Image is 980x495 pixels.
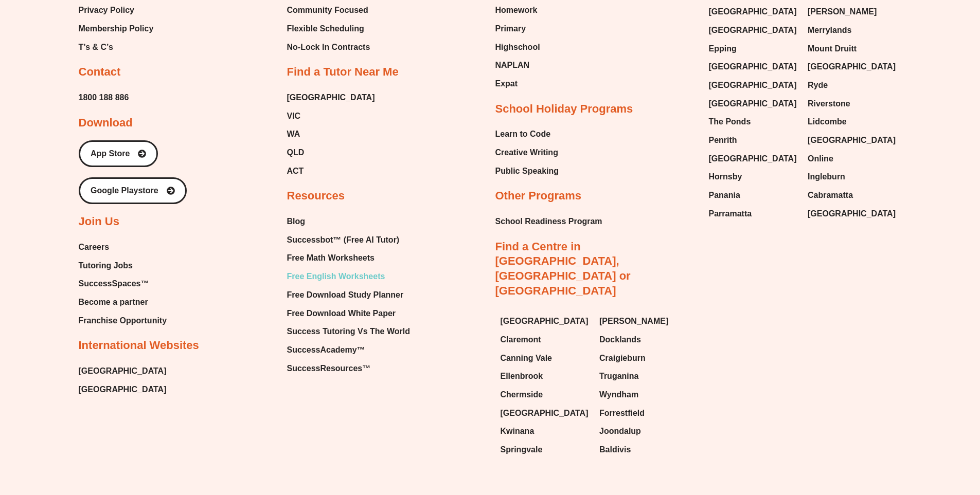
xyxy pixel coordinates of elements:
[709,188,798,203] a: Panania
[808,151,897,167] a: Online
[599,406,688,421] a: Forrestfield
[79,295,167,310] a: Become a partner
[808,206,897,222] a: [GEOGRAPHIC_DATA]
[599,387,638,402] span: Wyndham
[287,3,375,18] a: Community Focused
[709,133,798,148] a: Penrith
[287,232,410,248] a: Successbot™ (Free AI Tutor)
[808,23,897,38] a: Merrylands
[79,313,167,328] a: Franchise Opportunity
[599,424,641,439] span: Joondalup
[287,269,410,284] a: Free English Worksheets
[79,276,149,291] span: SuccessSpaces™
[287,361,410,376] a: SuccessResources™
[808,96,850,112] span: Riverstone
[287,306,396,321] span: Free Download White Paper
[709,96,797,112] span: [GEOGRAPHIC_DATA]
[709,151,798,167] a: [GEOGRAPHIC_DATA]
[287,232,400,248] span: Successbot™ (Free AI Tutor)
[79,90,129,105] a: 1800 188 886
[501,314,589,329] span: [GEOGRAPHIC_DATA]
[709,188,740,203] span: Panania
[599,387,688,402] a: Wyndham
[79,140,158,167] a: App Store
[709,59,797,75] span: [GEOGRAPHIC_DATA]
[495,102,633,117] h2: School Holiday Programs
[808,133,896,148] span: [GEOGRAPHIC_DATA]
[709,23,798,38] a: [GEOGRAPHIC_DATA]
[495,21,545,36] a: Primary
[808,169,897,185] a: Ingleburn
[709,41,798,57] a: Epping
[495,126,551,142] span: Learn to Code
[91,150,130,158] span: App Store
[79,382,167,397] a: [GEOGRAPHIC_DATA]
[808,114,847,130] span: Lidcombe
[287,361,371,376] span: SuccessResources™
[287,287,404,303] span: Free Download Study Planner
[79,3,135,18] span: Privacy Policy
[709,169,798,185] a: Hornsby
[599,369,638,384] span: Truganina
[287,21,375,36] a: Flexible Scheduling
[709,206,798,222] a: Parramatta
[501,406,590,421] a: [GEOGRAPHIC_DATA]
[599,442,688,457] a: Baldivis
[287,324,410,339] span: Success Tutoring Vs The World
[79,295,148,310] span: Become a partner
[79,21,154,36] a: Membership Policy
[501,424,590,439] a: Kwinana
[808,4,897,20] a: [PERSON_NAME]
[501,442,543,457] span: Springvale
[808,114,897,130] a: Lidcombe
[79,240,110,255] span: Careers
[287,214,410,229] a: Blog
[287,145,305,160] span: QLD
[79,258,133,273] span: Tutoring Jobs
[495,3,545,18] a: Homework
[495,163,559,179] span: Public Speaking
[501,314,590,329] a: [GEOGRAPHIC_DATA]
[599,332,641,347] span: Docklands
[709,96,798,112] a: [GEOGRAPHIC_DATA]
[501,369,590,384] a: Ellenbrook
[79,40,154,55] a: T’s & C’s
[495,145,558,160] span: Creative Writing
[495,145,559,160] a: Creative Writing
[501,406,589,421] span: [GEOGRAPHIC_DATA]
[287,342,365,358] span: SuccessAcademy™
[709,4,798,20] a: [GEOGRAPHIC_DATA]
[599,314,668,329] span: [PERSON_NAME]
[808,4,877,20] span: [PERSON_NAME]
[287,126,375,142] a: WA
[501,332,590,347] a: Claremont
[709,41,737,57] span: Epping
[808,78,897,93] a: Ryde
[79,258,167,273] a: Tutoring Jobs
[709,169,742,185] span: Hornsby
[79,214,119,229] h2: Join Us
[709,151,797,167] span: [GEOGRAPHIC_DATA]
[501,442,590,457] a: Springvale
[501,424,534,439] span: Kwinana
[287,40,370,55] span: No-Lock In Contracts
[709,59,798,75] a: [GEOGRAPHIC_DATA]
[287,21,364,36] span: Flexible Scheduling
[809,379,980,495] div: Chat Widget
[287,306,410,321] a: Free Download White Paper
[599,424,688,439] a: Joondalup
[709,114,751,130] span: The Ponds
[808,59,896,75] span: [GEOGRAPHIC_DATA]
[79,363,167,379] a: [GEOGRAPHIC_DATA]
[495,40,540,55] span: Highschool
[709,78,798,93] a: [GEOGRAPHIC_DATA]
[599,351,688,366] a: Craigieburn
[287,250,410,266] a: Free Math Worksheets
[599,406,645,421] span: Forrestfield
[495,21,526,36] span: Primary
[287,108,301,124] span: VIC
